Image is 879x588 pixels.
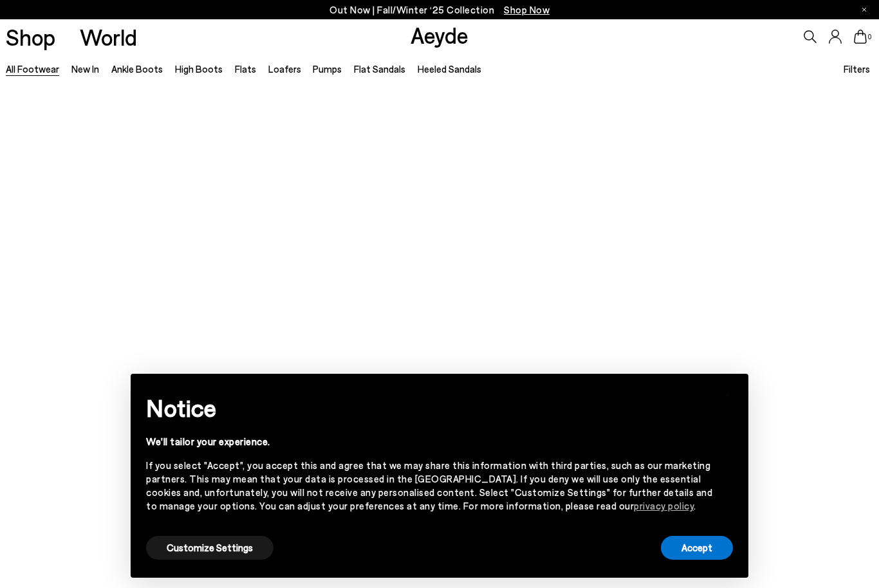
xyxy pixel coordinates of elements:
[504,4,550,15] span: Navigate to /collections/new-in
[723,383,732,402] span: ×
[6,63,59,75] a: All Footwear
[411,21,468,48] a: Aeyde
[268,63,301,75] a: Loafers
[329,2,550,18] p: Out Now | Fall/Winter ‘25 Collection
[111,63,163,75] a: Ankle Boots
[175,63,223,75] a: High Boots
[146,459,712,513] div: If you select "Accept", you accept this and agree that we may share this information with third p...
[146,435,712,448] div: We'll tailor your experience.
[354,63,405,75] a: Flat Sandals
[854,30,867,44] a: 0
[71,63,99,75] a: New In
[418,63,481,75] a: Heeled Sandals
[634,500,694,511] a: privacy policy
[146,536,273,560] button: Customize Settings
[661,536,733,560] button: Accept
[844,63,870,75] span: Filters
[80,26,137,48] a: World
[6,26,55,48] a: Shop
[146,391,712,425] h2: Notice
[313,63,342,75] a: Pumps
[712,378,743,409] button: Close this notice
[235,63,256,75] a: Flats
[867,33,873,41] span: 0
